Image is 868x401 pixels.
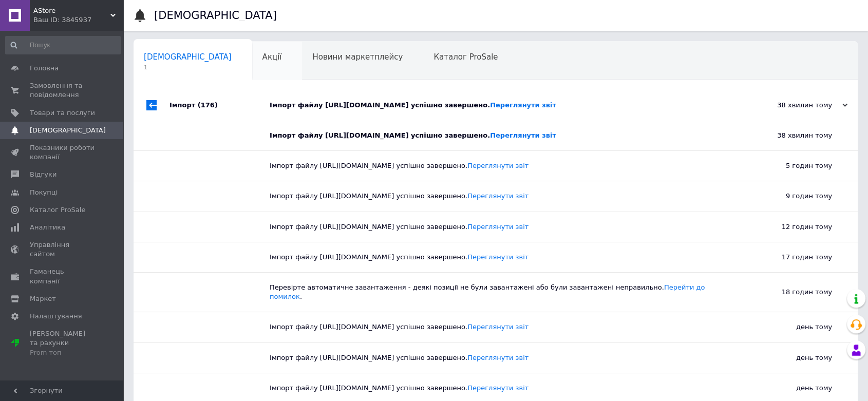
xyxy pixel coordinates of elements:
span: Новини маркетплейсу [312,52,403,62]
span: Маркет [30,294,56,303]
div: 9 годин тому [729,181,858,211]
div: Імпорт файлу [URL][DOMAIN_NAME] успішно завершено. [270,101,745,110]
a: Переглянути звіт [467,223,529,231]
div: 5 годин тому [729,151,858,181]
a: Переглянути звіт [467,162,529,169]
a: Переглянути звіт [467,384,529,392]
span: Налаштування [30,312,82,321]
a: Переглянути звіт [467,192,529,200]
h1: [DEMOGRAPHIC_DATA] [154,9,277,22]
div: день тому [729,343,858,373]
a: Переглянути звіт [467,354,529,361]
span: Покупці [30,188,58,197]
span: Відгуки [30,170,56,179]
div: 38 хвилин тому [745,101,847,110]
div: 38 хвилин тому [729,121,858,150]
span: Замовлення та повідомлення [30,81,95,100]
div: Ваш ID: 3845937 [33,15,123,25]
span: 1 [144,64,232,71]
span: Головна [30,64,59,73]
div: Перевірте автоматичне завантаження - деякі позиції не були завантажені або були завантажені непра... [270,283,729,301]
a: Переглянути звіт [490,131,556,139]
div: Імпорт файлу [URL][DOMAIN_NAME] успішно завершено. [270,322,729,332]
span: AStore [33,6,110,15]
div: день тому [729,312,858,342]
div: Імпорт файлу [URL][DOMAIN_NAME] успішно завершено. [270,222,729,232]
span: Каталог ProSale [433,52,498,62]
a: Переглянути звіт [490,101,556,109]
div: Імпорт файлу [URL][DOMAIN_NAME] успішно завершено. [270,384,729,393]
div: Імпорт файлу [URL][DOMAIN_NAME] успішно завершено. [270,131,729,140]
div: Імпорт файлу [URL][DOMAIN_NAME] успішно завершено. [270,192,729,201]
span: Показники роботи компанії [30,143,95,162]
span: [DEMOGRAPHIC_DATA] [30,126,106,135]
div: Імпорт файлу [URL][DOMAIN_NAME] успішно завершено. [270,253,729,262]
span: Управління сайтом [30,240,95,259]
div: Імпорт файлу [URL][DOMAIN_NAME] успішно завершено. [270,353,729,362]
div: Імпорт файлу [URL][DOMAIN_NAME] успішно завершено. [270,161,729,170]
div: Prom топ [30,348,95,357]
a: Переглянути звіт [467,253,529,261]
div: Імпорт [169,90,270,121]
span: Акції [262,52,282,62]
span: Гаманець компанії [30,267,95,285]
div: 17 годин тому [729,242,858,272]
span: Аналітика [30,223,65,232]
span: [PERSON_NAME] та рахунки [30,329,95,357]
span: Товари та послуги [30,108,95,118]
a: Переглянути звіт [467,323,529,331]
input: Пошук [5,36,121,54]
div: 12 годин тому [729,212,858,242]
span: Каталог ProSale [30,205,85,215]
span: (176) [198,101,218,109]
span: [DEMOGRAPHIC_DATA] [144,52,232,62]
div: 18 годин тому [729,273,858,312]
